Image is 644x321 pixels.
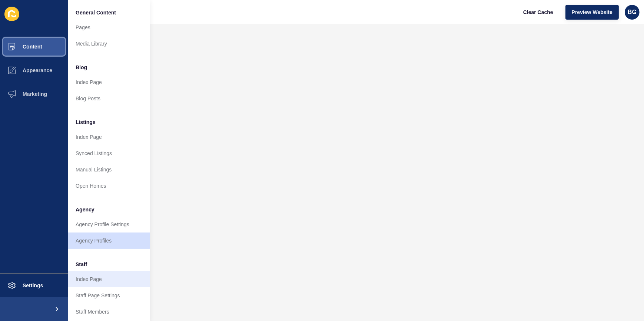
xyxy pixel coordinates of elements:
[68,36,150,52] a: Media Library
[68,129,150,145] a: Index Page
[68,216,150,233] a: Agency Profile Settings
[68,271,150,287] a: Index Page
[68,74,150,90] a: Index Page
[68,178,150,194] a: Open Homes
[76,9,116,16] span: General Content
[517,5,560,20] button: Clear Cache
[76,64,87,71] span: Blog
[68,304,150,320] a: Staff Members
[68,19,150,36] a: Pages
[76,261,87,268] span: Staff
[76,118,96,126] span: Listings
[572,9,613,16] span: Preview Website
[68,233,150,249] a: Agency Profiles
[68,287,150,304] a: Staff Page Settings
[523,9,553,16] span: Clear Cache
[68,161,150,178] a: Manual Listings
[68,145,150,161] a: Synced Listings
[68,90,150,107] a: Blog Posts
[565,5,619,20] button: Preview Website
[76,206,94,213] span: Agency
[628,9,637,16] span: BG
